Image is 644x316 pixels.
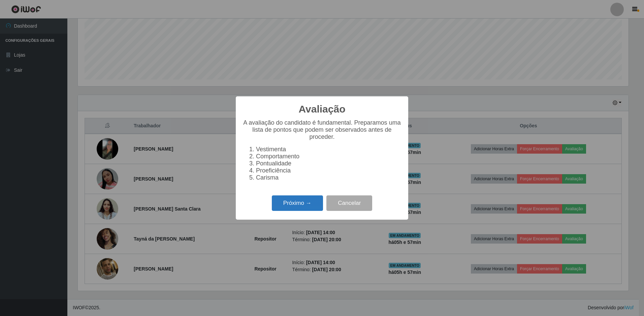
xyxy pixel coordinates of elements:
p: A avaliação do candidato é fundamental. Preparamos uma lista de pontos que podem ser observados a... [243,119,401,140]
li: Comportamento [256,153,401,160]
button: Próximo → [272,195,323,211]
h2: Avaliação [299,103,346,115]
li: Proeficiência [256,167,401,174]
button: Cancelar [326,195,372,211]
li: Carisma [256,174,401,181]
li: Vestimenta [256,146,401,153]
li: Pontualidade [256,160,401,167]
